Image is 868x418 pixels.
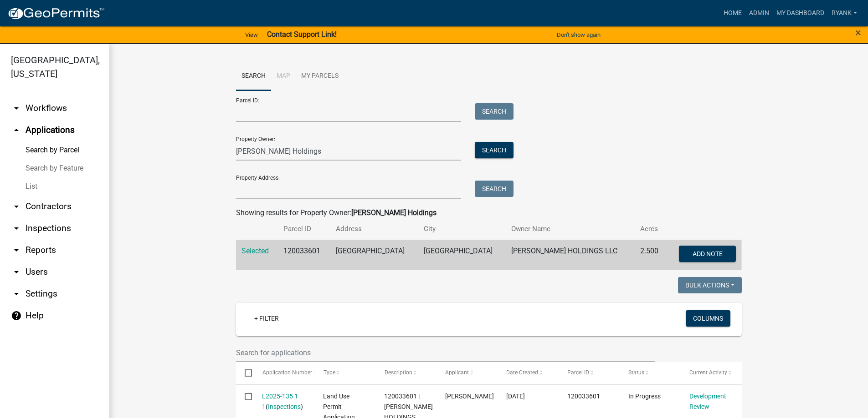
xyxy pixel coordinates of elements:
[686,310,730,327] button: Columns
[506,393,525,400] span: 09/09/2025
[278,240,331,270] td: 120033601
[773,5,828,22] a: My Dashboard
[323,369,335,376] span: Type
[445,393,494,400] span: Curtis J Fernholz
[236,62,271,91] a: Search
[375,362,437,384] datatable-header-cell: Description
[314,362,375,384] datatable-header-cell: Type
[262,393,298,410] a: L2025-135 1 1
[330,240,418,270] td: [GEOGRAPHIC_DATA]
[693,250,723,257] span: Add Note
[559,362,620,384] datatable-header-cell: Parcel ID
[628,369,644,376] span: Status
[745,5,773,22] a: Admin
[11,125,22,136] i: arrow_drop_up
[475,181,514,197] button: Search
[689,393,726,410] a: Development Review
[498,362,559,384] datatable-header-cell: Date Created
[267,30,337,39] strong: Contact Support Link!
[475,142,514,158] button: Search
[828,5,861,22] a: RyanK
[567,393,600,400] span: 120033601
[11,103,22,114] i: arrow_drop_down
[553,27,604,42] button: Don't show again
[11,310,22,321] i: help
[296,62,344,91] a: My Parcels
[268,403,301,410] a: Inspections
[11,223,22,234] i: arrow_drop_down
[620,362,681,384] datatable-header-cell: Status
[253,362,314,384] datatable-header-cell: Application Number
[506,369,538,376] span: Date Created
[681,362,742,384] datatable-header-cell: Current Activity
[236,343,655,362] input: Search for applications
[635,218,667,240] th: Acres
[241,27,262,42] a: View
[678,277,742,293] button: Bulk Actions
[351,208,437,217] strong: [PERSON_NAME] Holdings
[689,369,727,376] span: Current Activity
[855,26,861,39] span: ×
[247,310,286,327] a: + Filter
[445,369,469,376] span: Applicant
[506,240,635,270] td: [PERSON_NAME] HOLDINGS LLC
[475,103,514,120] button: Search
[236,207,742,218] div: Showing results for Property Owner:
[330,218,418,240] th: Address
[384,369,412,376] span: Description
[236,362,253,384] datatable-header-cell: Select
[506,218,635,240] th: Owner Name
[262,391,306,412] div: ( )
[437,362,498,384] datatable-header-cell: Applicant
[679,246,736,262] button: Add Note
[567,369,589,376] span: Parcel ID
[635,240,667,270] td: 2.500
[418,240,506,270] td: [GEOGRAPHIC_DATA]
[855,27,861,38] button: Close
[11,288,22,299] i: arrow_drop_down
[11,267,22,277] i: arrow_drop_down
[241,247,269,255] a: Selected
[720,5,745,22] a: Home
[628,393,661,400] span: In Progress
[11,245,22,256] i: arrow_drop_down
[262,369,312,376] span: Application Number
[418,218,506,240] th: City
[11,201,22,212] i: arrow_drop_down
[278,218,331,240] th: Parcel ID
